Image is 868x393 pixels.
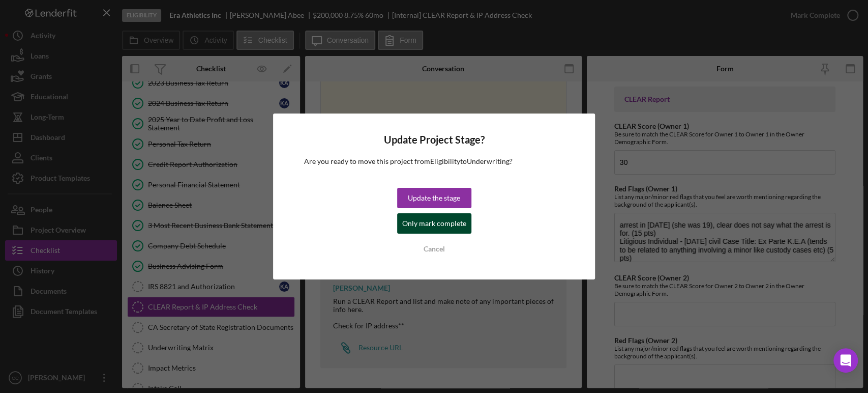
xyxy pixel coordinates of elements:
[397,213,471,234] button: Only mark complete
[424,239,445,259] div: Cancel
[397,188,471,208] button: Update the stage
[402,213,466,234] div: Only mark complete
[304,134,564,146] h4: Update Project Stage?
[304,156,564,167] p: Are you ready to move this project from Eligibility to Underwriting ?
[408,188,460,208] div: Update the stage
[833,348,858,373] div: Open Intercom Messenger
[397,239,471,259] button: Cancel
